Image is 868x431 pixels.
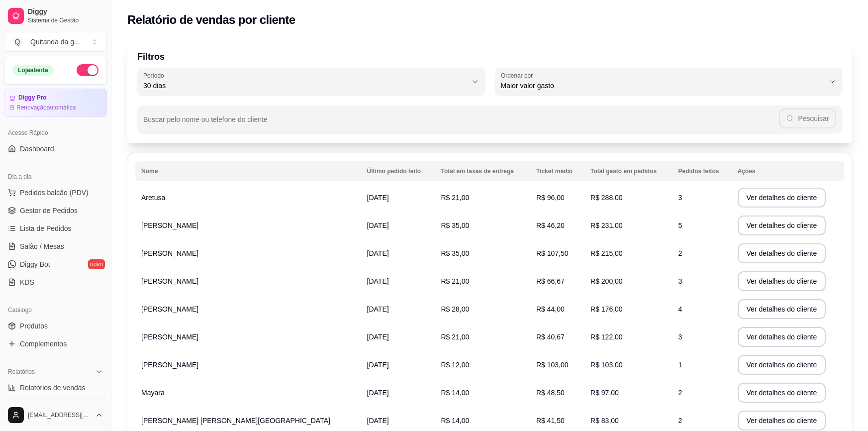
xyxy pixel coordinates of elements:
[28,16,103,24] span: Sistema de Gestão
[135,161,361,181] th: Nome
[367,305,389,313] span: [DATE]
[137,50,842,64] p: Filtros
[4,380,107,396] a: Relatórios de vendas
[141,333,198,341] span: [PERSON_NAME]
[738,411,826,431] button: Ver detalhes do cliente
[501,71,536,80] label: Ordenar por
[20,188,89,198] span: Pedidos balcão (PDV)
[4,336,107,352] a: Complementos
[141,417,330,425] span: [PERSON_NAME] [PERSON_NAME][GEOGRAPHIC_DATA]
[367,333,389,341] span: [DATE]
[143,118,779,128] input: Buscar pelo nome ou telefone do cliente
[738,188,826,208] button: Ver detalhes do cliente
[590,305,623,313] span: R$ 176,00
[367,249,389,257] span: [DATE]
[361,161,435,181] th: Último pedido feito
[536,194,565,202] span: R$ 96,00
[738,327,826,347] button: Ver detalhes do cliente
[12,37,22,47] span: Q
[501,81,825,91] span: Maior valor gasto
[536,249,569,257] span: R$ 107,50
[30,37,80,47] div: Quitanda da g ...
[367,389,389,397] span: [DATE]
[738,299,826,319] button: Ver detalhes do cliente
[678,305,682,313] span: 4
[20,144,54,154] span: Dashboard
[584,161,672,181] th: Total gasto em pedidos
[4,4,107,28] a: DiggySistema de Gestão
[141,221,198,229] span: [PERSON_NAME]
[4,203,107,218] a: Gestor de Pedidos
[4,220,107,236] a: Lista de Pedidos
[4,403,107,427] button: [EMAIL_ADDRESS][DOMAIN_NAME]
[127,12,295,28] h2: Relatório de vendas por cliente
[441,249,470,257] span: R$ 35,00
[16,104,76,111] article: Renovação automática
[678,389,682,397] span: 2
[28,411,91,419] span: [EMAIL_ADDRESS][DOMAIN_NAME]
[367,221,389,229] span: [DATE]
[441,333,470,341] span: R$ 21,00
[20,321,48,331] span: Produtos
[678,221,682,229] span: 5
[141,194,165,202] span: Aretusa
[4,89,107,117] a: Diggy ProRenovaçãoautomática
[495,68,843,96] button: Ordenar porMaior valor gasto
[441,305,470,313] span: R$ 28,00
[367,361,389,369] span: [DATE]
[143,81,467,91] span: 30 dias
[530,161,584,181] th: Ticket médio
[678,417,682,425] span: 2
[141,389,165,397] span: Mayara
[141,249,198,257] span: [PERSON_NAME]
[20,339,67,349] span: Complementos
[20,259,50,269] span: Diggy Bot
[4,274,107,290] a: KDS
[590,417,619,425] span: R$ 83,00
[4,169,107,185] div: Dia a dia
[738,355,826,375] button: Ver detalhes do cliente
[441,389,470,397] span: R$ 14,00
[441,221,470,229] span: R$ 35,00
[678,277,682,285] span: 3
[536,305,565,313] span: R$ 44,00
[12,65,54,76] div: Loja aberta
[590,333,623,341] span: R$ 122,00
[536,389,565,397] span: R$ 48,50
[4,141,107,157] a: Dashboard
[590,249,623,257] span: R$ 215,00
[4,185,107,201] button: Pedidos balcão (PDV)
[590,194,623,202] span: R$ 288,00
[590,221,623,229] span: R$ 231,00
[143,71,167,80] label: Período
[20,223,72,233] span: Lista de Pedidos
[20,277,34,287] span: KDS
[590,389,619,397] span: R$ 97,00
[141,361,198,369] span: [PERSON_NAME]
[4,318,107,334] a: Produtos
[137,68,485,96] button: Período30 dias
[441,361,470,369] span: R$ 12,00
[536,333,565,341] span: R$ 40,67
[4,398,107,414] a: Relatório de clientes
[4,256,107,272] a: Diggy Botnovo
[732,161,844,181] th: Ações
[441,277,470,285] span: R$ 21,00
[536,221,565,229] span: R$ 46,20
[20,241,64,251] span: Salão / Mesas
[738,215,826,235] button: Ver detalhes do cliente
[77,64,98,76] button: Alterar Status
[28,7,103,16] span: Diggy
[738,271,826,291] button: Ver detalhes do cliente
[18,94,47,102] article: Diggy Pro
[367,277,389,285] span: [DATE]
[536,277,565,285] span: R$ 66,67
[678,249,682,257] span: 2
[141,305,198,313] span: [PERSON_NAME]
[4,32,107,52] button: Select a team
[590,277,623,285] span: R$ 200,00
[435,161,530,181] th: Total em taxas de entrega
[672,161,731,181] th: Pedidos feitos
[441,194,470,202] span: R$ 21,00
[141,277,198,285] span: [PERSON_NAME]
